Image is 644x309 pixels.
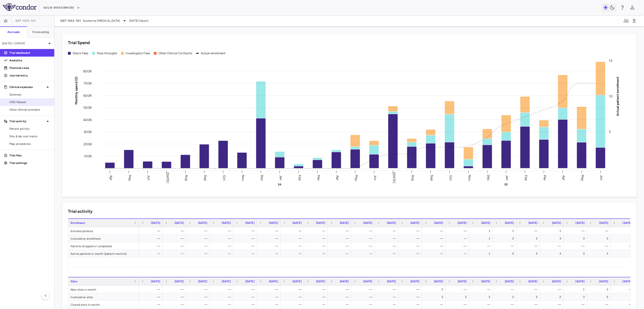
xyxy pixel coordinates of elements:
text: 24 [278,183,281,186]
span: [DATE] [269,280,278,283]
div: — [214,293,231,301]
div: 2 [544,293,561,301]
span: [DATE] [552,280,561,283]
div: Other Clinical Contracts [159,51,192,55]
span: [DATE] [528,280,538,283]
p: Analytics [9,58,50,63]
div: — [473,286,490,293]
div: — [285,227,302,235]
div: — [403,301,420,308]
div: — [615,301,632,308]
div: — [238,235,255,242]
div: — [615,286,632,293]
tspan: 200K [84,142,92,146]
text: Jan [505,175,509,180]
div: — [190,235,207,242]
div: — [285,286,302,293]
span: [DATE] [410,221,420,225]
span: [DATE] [434,280,443,283]
div: — [544,242,561,250]
div: — [403,293,420,301]
span: [DATE] [528,221,538,225]
div: — [450,242,467,250]
div: — [450,235,467,242]
div: 3 [544,235,561,242]
div: — [332,242,349,250]
div: — [308,242,325,250]
span: Map procedures [9,142,50,146]
span: [DATE] [340,221,349,225]
text: May [581,175,585,181]
div: — [143,250,160,257]
div: — [450,250,467,257]
h6: Trial activity [68,208,92,215]
div: — [261,227,278,235]
div: — [544,286,561,293]
div: — [355,286,372,293]
button: Solid Biosciences [43,4,80,12]
div: — [167,235,184,242]
span: [DATE] [481,280,490,283]
div: — [190,227,207,235]
span: Enrollment [71,221,85,225]
div: — [285,235,302,242]
div: — [544,301,561,308]
span: SGT-003-101 [60,19,81,23]
div: — [238,286,255,293]
div: — [285,242,302,250]
div: 2 [426,286,443,293]
div: — [190,301,207,308]
div: — [568,301,585,308]
p: Trial dashboard [9,51,50,55]
text: May [354,175,358,181]
div: — [332,227,349,235]
div: 1 [473,227,490,235]
span: [DATE] [599,280,608,283]
div: — [143,242,160,250]
div: — [214,286,231,293]
div: — [261,286,278,293]
div: — [403,242,420,250]
tspan: 800K [83,69,92,73]
div: — [332,235,349,242]
span: [DATE] [293,280,302,283]
div: — [403,235,420,242]
text: Feb [524,175,528,180]
text: Jun [373,175,377,180]
div: — [214,301,231,308]
div: — [143,286,160,293]
div: — [450,227,467,235]
tspan: 10 [609,94,613,98]
p: Trial activity [9,119,45,123]
div: Pass-throughs [97,51,117,55]
text: Dec [486,175,490,181]
div: 2 [497,293,514,301]
div: — [426,227,443,235]
div: 3 [591,286,608,293]
p: [DATE] (Open) [2,41,47,46]
div: — [403,286,420,293]
span: [DATE] [316,280,325,283]
span: [DATE] [363,280,372,283]
div: — [285,250,302,257]
div: — [332,250,349,257]
div: Closed sites in month [68,301,139,308]
text: Mar [543,175,547,180]
div: — [355,242,372,250]
div: — [403,250,420,257]
text: Apr [109,175,113,180]
text: [DATE] [166,172,170,183]
span: [DATE] [434,221,443,225]
div: — [521,227,538,235]
div: — [214,242,231,250]
img: logo-full-SnFGN8VE.png [3,3,37,11]
div: Patients dropped or completed [68,242,139,250]
div: 2 [497,250,514,257]
div: — [143,301,160,308]
div: — [379,286,396,293]
text: Dec [260,175,264,181]
div: 6 [615,293,632,301]
div: New sites in month [68,286,139,293]
div: — [473,301,490,308]
span: [DATE] [552,221,561,225]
